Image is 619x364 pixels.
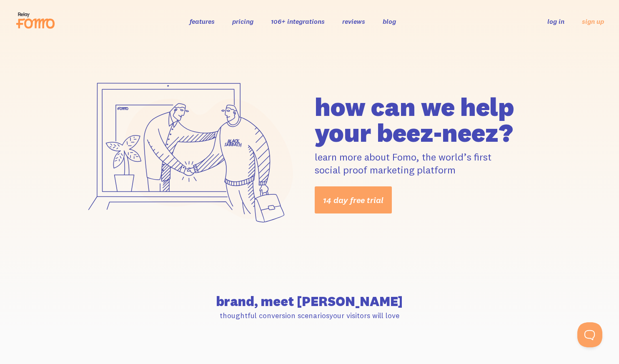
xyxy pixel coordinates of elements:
a: 14 day free trial [315,186,392,213]
a: reviews [342,17,365,25]
a: features [190,17,215,25]
a: pricing [232,17,253,25]
h1: how can we help your beez-neez? [315,94,542,146]
a: 106+ integrations [271,17,325,25]
a: log in [547,17,564,25]
p: thoughtful conversion scenarios your visitors will love [77,311,542,320]
iframe: Help Scout Beacon - Open [577,322,602,347]
a: sign up [582,17,604,26]
p: learn more about Fomo, the world’s first social proof marketing platform [315,151,542,176]
h2: brand, meet [PERSON_NAME] [77,295,542,308]
a: blog [383,17,396,25]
